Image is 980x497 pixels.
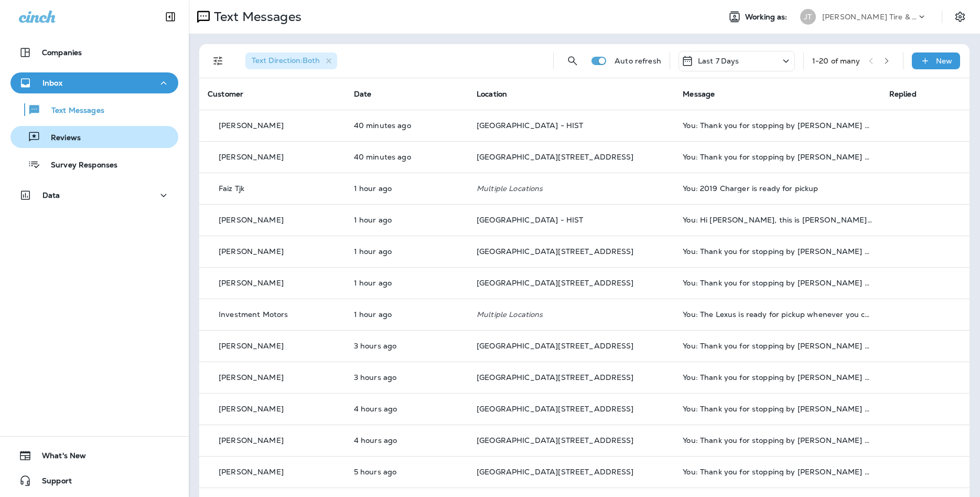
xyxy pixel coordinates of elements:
span: [GEOGRAPHIC_DATA] - HIST [477,121,583,130]
p: Oct 7, 2025 03:58 PM [354,247,460,256]
button: Support [10,470,178,491]
span: Date [354,89,372,99]
button: Text Messages [10,99,178,121]
div: You: Thank you for stopping by Jensen Tire & Auto - South 144th Street. Please take 30 seconds to... [683,342,872,350]
button: Inbox [10,72,178,93]
div: 1 - 20 of many [812,57,860,65]
p: Investment Motors [219,310,288,319]
button: Data [10,185,178,206]
span: [GEOGRAPHIC_DATA][STREET_ADDRESS] [477,404,634,414]
p: Oct 7, 2025 03:59 PM [354,216,460,224]
p: Data [42,191,60,199]
div: You: Thank you for stopping by Jensen Tire & Auto - South 144th Street. Please take 30 seconds to... [683,468,872,476]
button: Filters [208,50,229,71]
p: Oct 7, 2025 01:58 PM [354,373,460,382]
span: [GEOGRAPHIC_DATA][STREET_ADDRESS] [477,152,634,162]
span: [GEOGRAPHIC_DATA][STREET_ADDRESS] [477,278,634,288]
div: You: Thank you for stopping by Jensen Tire & Auto - South 144th Street. Please take 30 seconds to... [683,436,872,445]
p: Oct 7, 2025 01:59 PM [354,342,460,350]
button: Collapse Sidebar [156,6,185,27]
p: Faiz Tjk [219,184,244,193]
p: [PERSON_NAME] Tire & Auto [822,13,917,21]
div: You: Thank you for stopping by Jensen Tire & Auto - South 144th Street. Please take 30 seconds to... [683,373,872,382]
button: What's New [10,445,178,466]
p: [PERSON_NAME] [219,279,284,287]
p: Oct 7, 2025 03:58 PM [354,279,460,287]
span: [GEOGRAPHIC_DATA][STREET_ADDRESS] [477,373,634,382]
span: What's New [31,451,86,464]
p: Text Messages [210,9,301,25]
span: Working as: [745,13,790,22]
div: You: Thank you for stopping by Jensen Tire & Auto - South 144th Street. Please take 30 seconds to... [683,279,872,287]
p: [PERSON_NAME] [219,153,284,161]
button: Settings [951,7,970,26]
p: [PERSON_NAME] [219,405,284,413]
span: Customer [208,89,243,99]
p: Auto refresh [615,57,661,65]
span: Location [477,89,507,99]
button: Search Messages [562,50,583,71]
span: [GEOGRAPHIC_DATA][STREET_ADDRESS] [477,467,634,477]
p: Oct 7, 2025 05:00 PM [354,153,460,161]
p: [PERSON_NAME] [219,342,284,350]
span: [GEOGRAPHIC_DATA][STREET_ADDRESS] [477,341,634,351]
div: You: Thank you for stopping by Jensen Tire & Auto - South 144th Street. Please take 30 seconds to... [683,121,872,130]
p: New [936,57,952,65]
span: Support [31,477,72,489]
p: [PERSON_NAME] [219,216,284,224]
span: [GEOGRAPHIC_DATA][STREET_ADDRESS] [477,247,634,256]
div: You: The Lexus is ready for pickup whenever you can come by. Thanks Ty. [683,310,872,319]
span: [GEOGRAPHIC_DATA] - HIST [477,215,583,225]
span: [GEOGRAPHIC_DATA][STREET_ADDRESS] [477,436,634,445]
p: [PERSON_NAME] [219,468,284,476]
button: Companies [10,42,178,63]
div: You: Hi Ana, this is Jeremy at Jensen Tire. I have the Chrysler ready for pickup whenever you guy... [683,216,872,224]
p: Oct 7, 2025 12:58 PM [354,436,460,445]
p: Oct 7, 2025 11:59 AM [354,468,460,476]
span: Message [683,89,715,99]
div: You: Thank you for stopping by Jensen Tire & Auto - South 144th Street. Please take 30 seconds to... [683,405,872,413]
p: Companies [42,48,82,57]
p: [PERSON_NAME] [219,373,284,382]
div: You: Thank you for stopping by Jensen Tire & Auto - South 144th Street. Please take 30 seconds to... [683,153,872,161]
p: Oct 7, 2025 05:00 PM [354,121,460,130]
p: Text Messages [41,106,104,116]
p: Inbox [42,79,62,87]
p: Oct 7, 2025 04:10 PM [354,184,460,193]
button: Reviews [10,126,178,148]
div: Text Direction:Both [245,52,337,69]
p: Oct 7, 2025 03:49 PM [354,310,460,319]
p: Oct 7, 2025 12:59 PM [354,405,460,413]
p: Reviews [40,133,81,143]
p: Multiple Locations [477,310,666,319]
div: JT [800,9,816,25]
p: [PERSON_NAME] [219,121,284,130]
span: Replied [889,89,917,99]
p: Multiple Locations [477,184,666,193]
p: [PERSON_NAME] [219,247,284,256]
button: Survey Responses [10,153,178,175]
p: Survey Responses [40,161,117,171]
span: Text Direction : Both [252,56,320,65]
div: You: 2019 Charger is ready for pickup [683,184,872,193]
p: Last 7 Days [698,57,739,65]
div: You: Thank you for stopping by Jensen Tire & Auto - South 144th Street. Please take 30 seconds to... [683,247,872,256]
p: [PERSON_NAME] [219,436,284,445]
